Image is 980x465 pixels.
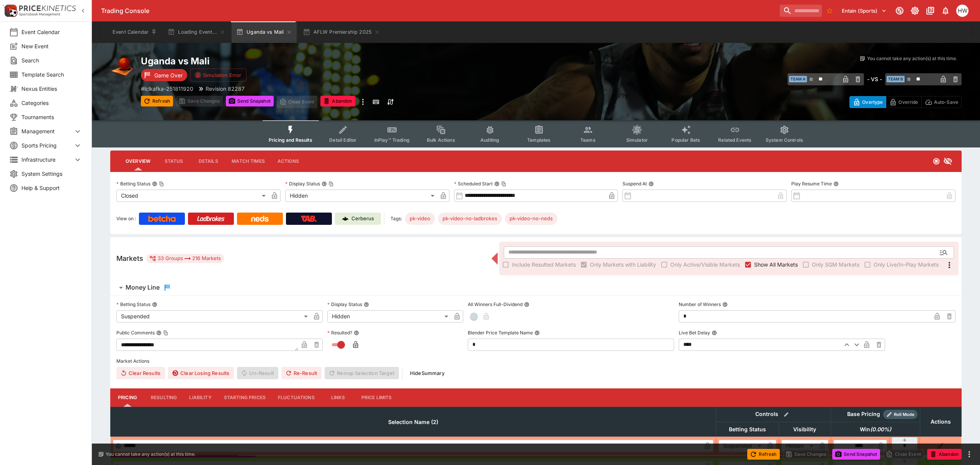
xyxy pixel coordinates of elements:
em: ( 0.00 %) [870,425,891,434]
p: Game Over [154,71,183,79]
span: Win(0.00%) [851,425,900,434]
p: Auto-Save [934,98,958,106]
span: Only SGM Markets [812,260,859,269]
span: Team B [887,76,905,82]
button: Links [321,388,355,407]
p: Live Bet Delay [679,329,710,336]
span: Tournaments [21,113,82,121]
span: Event Calendar [21,28,82,36]
button: Money Line [110,280,962,295]
span: Teams [580,137,596,143]
span: New Event [21,42,82,50]
button: Re-Result [281,367,322,379]
button: Toggle light/dark mode [908,4,922,18]
button: Open [937,246,951,259]
button: Display StatusCopy To Clipboard [322,181,327,187]
button: Details [191,152,225,170]
th: Actions [920,407,961,436]
button: Clear Results [116,367,165,379]
button: Copy To Clipboard [501,181,506,187]
span: Related Events [718,137,751,143]
p: Display Status [285,180,320,187]
span: Only Live/In-Play Markets [874,260,939,269]
h6: - VS - [867,75,882,83]
img: Neds [251,216,268,222]
svg: Closed [933,157,940,165]
span: Templates [527,137,550,143]
button: more [358,96,367,108]
span: Team A [789,76,807,82]
span: Bulk Actions [427,137,455,143]
div: Harrison Walker [956,5,969,17]
span: Simulator [626,137,648,143]
span: Help & Support [21,184,82,192]
button: Live Bet Delay [712,330,717,336]
button: Betting Status [152,302,157,307]
div: Hidden [285,190,437,202]
button: Refresh [141,96,173,106]
span: Pricing and Results [269,137,312,143]
span: pk-video-no-neds [505,215,557,223]
h2: Copy To Clipboard [141,55,551,67]
button: HideSummary [405,367,449,379]
p: Scheduled Start [454,180,493,187]
button: All Winners Full-Dividend [524,302,529,307]
button: No Bookmarks [823,5,836,17]
p: Betting Status [116,301,150,308]
p: Suspend At [622,180,647,187]
div: Start From [849,96,962,108]
span: Infrastructure [21,156,73,164]
span: pk-video-no-ladbrokes [438,215,502,223]
span: System Settings [21,170,82,178]
button: Price Limits [355,388,398,407]
img: PriceKinetics [19,5,76,11]
button: Uganda vs Mali [232,21,297,43]
span: Un-Result [237,367,278,379]
button: Connected to PK [893,4,906,18]
span: Roll Mode [891,411,918,418]
button: Overtype [849,96,886,108]
button: Select Tenant [837,5,891,17]
span: Search [21,56,82,64]
button: Scheduled StartCopy To Clipboard [494,181,500,187]
div: Hidden [781,440,816,452]
button: AFLW Premiership 2025 [298,21,385,43]
span: Management [21,127,73,135]
button: Betting StatusCopy To Clipboard [152,181,157,187]
span: Template Search [21,70,82,79]
span: Show All Markets [754,260,798,269]
span: Auditing [480,137,499,143]
button: Send Snapshot [832,449,880,460]
label: View on : [116,213,136,225]
button: Display Status [364,302,369,307]
img: Sportsbook Management [19,13,60,16]
span: Selection Name (2) [380,418,447,427]
img: PriceKinetics Logo [2,3,18,18]
div: Betting Target: cerberus [438,213,502,225]
svg: Hidden [943,157,952,166]
p: Betting Status [116,180,150,187]
span: Mark an event as closed and abandoned. [927,450,962,457]
p: You cannot take any action(s) at this time. [867,55,957,62]
button: Harrison Walker [954,2,971,19]
span: System Controls [766,137,803,143]
button: Clear Losing Results [168,367,234,379]
button: Override [886,96,921,108]
button: more [965,450,974,459]
button: Copy To Clipboard [163,330,168,336]
span: Include Resulted Markets [512,260,576,269]
a: Cerberus [335,213,381,225]
p: Resulted? [327,329,352,336]
span: pk-video [405,215,435,223]
p: Display Status [327,301,362,308]
button: Resulted? [354,330,359,336]
img: TabNZ [301,216,317,222]
div: Base Pricing [844,409,883,419]
div: Trading Console [101,7,777,15]
div: Betting Target: cerberus [405,213,435,225]
button: Overview [119,152,157,170]
button: Play Resume Time [833,181,839,187]
span: Sports Pricing [21,141,73,149]
span: Only Active/Visible Markets [670,260,740,269]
